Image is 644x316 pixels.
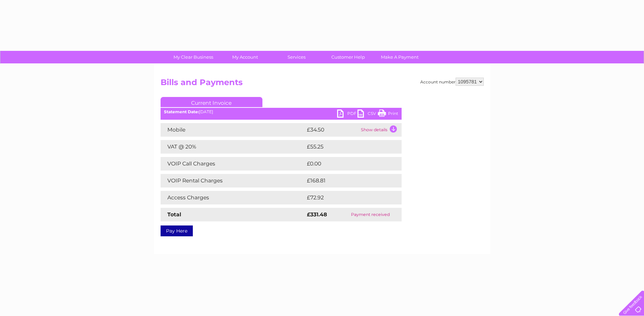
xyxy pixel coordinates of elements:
[305,191,388,204] td: £72.92
[164,109,199,114] b: Statement Date:
[359,123,402,137] td: Show details
[320,51,376,63] a: Customer Help
[339,208,401,221] td: Payment received
[305,140,388,154] td: £55.25
[305,174,389,187] td: £168.81
[307,211,327,218] strong: £331.48
[305,157,386,171] td: £0.00
[161,123,305,137] td: Mobile
[161,78,484,91] h2: Bills and Payments
[161,225,193,236] a: Pay Here
[161,191,305,204] td: Access Charges
[167,211,181,218] strong: Total
[217,51,273,63] a: My Account
[161,110,402,114] div: [DATE]
[357,110,378,119] a: CSV
[161,97,262,107] a: Current Invoice
[161,157,305,171] td: VOIP Call Charges
[305,123,359,137] td: £34.50
[161,140,305,154] td: VAT @ 20%
[372,51,428,63] a: Make A Payment
[165,51,221,63] a: My Clear Business
[337,110,357,119] a: PDF
[420,78,484,86] div: Account number
[161,174,305,187] td: VOIP Rental Charges
[378,110,398,119] a: Print
[269,51,325,63] a: Services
